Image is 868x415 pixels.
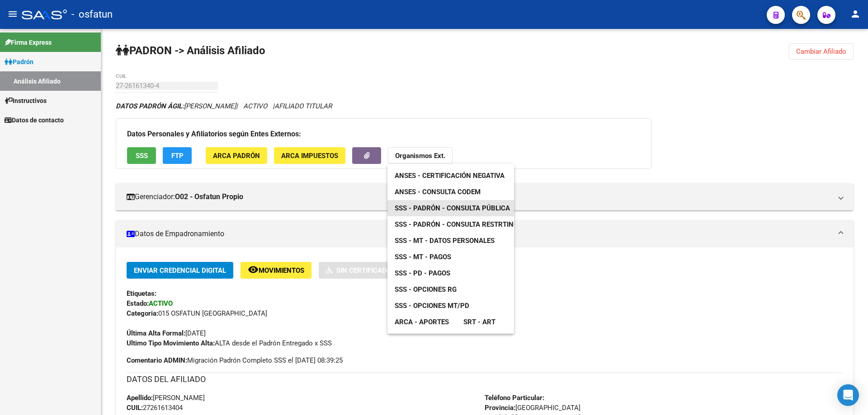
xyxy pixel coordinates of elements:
a: ARCA - Aportes [387,314,456,330]
span: SRT - ART [463,318,495,326]
a: SSS - Opciones RG [387,281,464,298]
span: SSS - MT - Datos Personales [395,237,495,245]
span: SSS - Padrón - Consulta Pública [395,204,510,212]
a: SSS - Opciones MT/PD [387,298,476,314]
span: ANSES - Certificación Negativa [395,172,505,180]
a: ANSES - Certificación Negativa [387,168,512,184]
span: ARCA - Aportes [395,318,449,326]
a: SRT - ART [456,314,503,330]
span: SSS - Opciones MT/PD [395,302,469,310]
span: SSS - Opciones RG [395,285,457,294]
a: SSS - Padrón - Consulta Pública [387,200,517,216]
a: SSS - MT - Pagos [387,249,458,265]
a: SSS - MT - Datos Personales [387,233,502,249]
a: ANSES - Consulta CODEM [387,184,488,200]
a: SSS - PD - Pagos [387,265,458,281]
a: SSS - Padrón - Consulta Restrtingida [387,216,536,233]
div: Open Intercom Messenger [837,384,859,406]
span: SSS - MT - Pagos [395,253,451,261]
span: SSS - PD - Pagos [395,269,450,277]
span: SSS - Padrón - Consulta Restrtingida [395,220,529,228]
span: ANSES - Consulta CODEM [395,188,481,196]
